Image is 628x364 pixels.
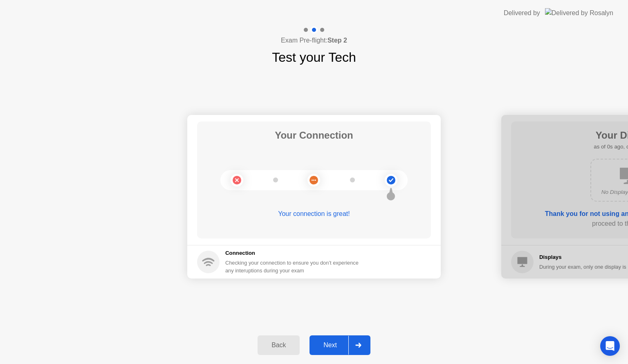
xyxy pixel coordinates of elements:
[272,47,356,67] h1: Test your Tech
[275,128,353,143] h1: Your Connection
[310,335,370,355] button: Next
[312,342,348,349] div: Next
[327,37,347,44] b: Step 2
[281,36,347,45] h4: Exam Pre-flight:
[197,209,431,219] div: Your connection is great!
[504,8,540,18] div: Delivered by
[258,335,300,355] button: Back
[225,259,363,274] div: Checking your connection to ensure you don’t experience any interuptions during your exam
[260,342,297,349] div: Back
[545,8,613,18] img: Delivered by Rosalyn
[225,249,363,257] h5: Connection
[600,336,620,356] div: Open Intercom Messenger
